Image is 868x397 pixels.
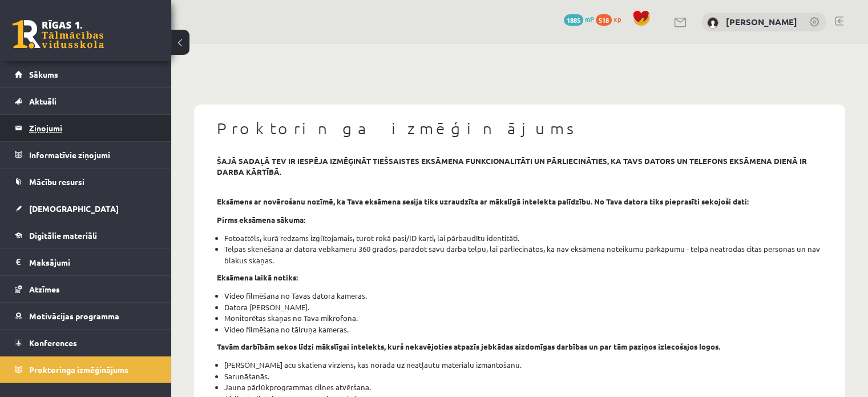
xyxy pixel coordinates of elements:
a: Ziņojumi [15,115,157,141]
a: Aktuāli [15,88,157,114]
a: Digitālie materiāli [15,222,157,248]
a: 518 xp [596,14,627,23]
li: Datora [PERSON_NAME]. [224,302,822,313]
a: 1885 mP [564,14,594,23]
strong: Eksāmena laikā notiks: [217,272,298,282]
span: Sākums [29,69,58,79]
span: Proktoringa izmēģinājums [29,364,128,375]
a: Informatīvie ziņojumi [15,142,157,168]
li: Video filmēšana no Tavas datora kameras. [224,290,822,302]
strong: Tavām darbībām sekos līdzi mākslīgai intelekts, kurš nekavējoties atpazīs jebkādas aizdomīgas dar... [217,342,720,351]
legend: Informatīvie ziņojumi [29,142,157,168]
h1: Proktoringa izmēģinājums [217,119,822,138]
a: Proktoringa izmēģinājums [15,356,157,383]
li: Monitorētas skaņas no Tava mikrofona. [224,312,822,324]
li: [PERSON_NAME] acu skatiena virziens, kas norāda uz neatļautu materiālu izmantošanu. [224,359,822,371]
strong: Eksāmens ar novērošanu nozīmē, ka Tava eksāmena sesija tiks uzraudzīta ar mākslīgā intelekta palī... [217,197,749,206]
span: Mācību resursi [29,177,84,187]
li: Telpas skenēšana ar datora vebkameru 360 grādos, parādot savu darba telpu, lai pārliecinātos, ka ... [224,243,822,266]
a: Atzīmes [15,276,157,302]
span: [DEMOGRAPHIC_DATA] [29,203,119,214]
legend: Ziņojumi [29,115,157,141]
legend: Maksājumi [29,249,157,275]
span: Aktuāli [29,96,56,106]
span: xp [613,14,621,23]
a: Motivācijas programma [15,303,157,329]
strong: šajā sadaļā tev ir iespēja izmēģināt tiešsaistes eksāmena funkcionalitāti un pārliecināties, ka t... [217,156,807,177]
span: 1885 [564,14,583,26]
strong: Pirms eksāmena sākuma: [217,215,305,224]
li: Sarunāšanās. [224,371,822,382]
a: [DEMOGRAPHIC_DATA] [15,195,157,222]
li: Jauna pārlūkprogrammas cilnes atvēršana. [224,382,822,393]
span: Atzīmes [29,284,60,294]
a: Maksājumi [15,249,157,275]
a: Konferences [15,330,157,356]
span: Motivācijas programma [29,311,119,321]
a: Sākums [15,61,157,87]
span: 518 [596,14,612,26]
span: Digitālie materiāli [29,230,97,240]
img: Rēzija Blūma [707,17,718,29]
li: Fotoattēls, kurā redzams izglītojamais, turot rokā pasi/ID karti, lai pārbaudītu identitāti. [224,232,822,244]
a: Rīgas 1. Tālmācības vidusskola [13,20,104,49]
span: mP [585,14,594,23]
a: [PERSON_NAME] [726,16,797,27]
span: Konferences [29,338,77,348]
a: Mācību resursi [15,169,157,195]
li: Video filmēšana no tālruņa kameras. [224,324,822,335]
